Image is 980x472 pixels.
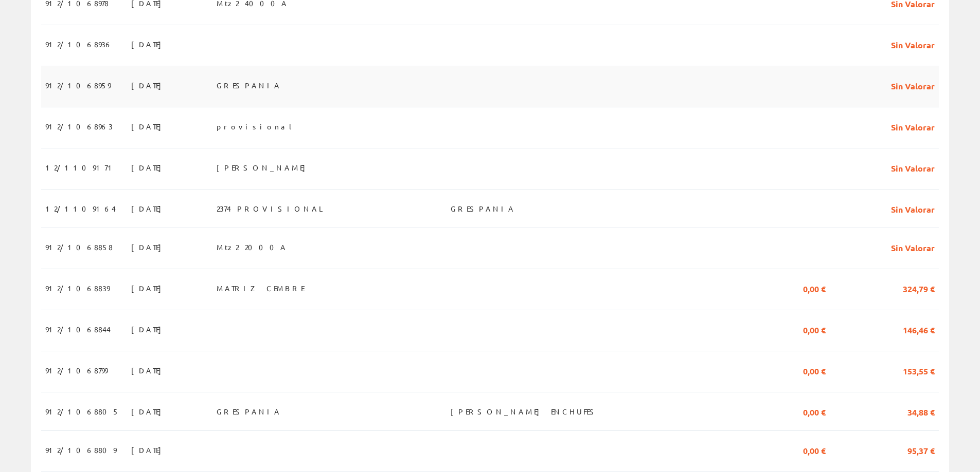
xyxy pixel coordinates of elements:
span: [PERSON_NAME] [217,159,311,176]
span: [DATE] [131,159,167,176]
span: 912/1068963 [45,118,113,135]
span: Sin Valorar [891,118,935,135]
span: [DATE] [131,403,167,420]
span: Sin Valorar [891,200,935,217]
span: Sin Valorar [891,35,935,53]
span: 146,46 € [903,320,935,338]
span: [DATE] [131,441,167,459]
span: 12/1109171 [45,159,116,176]
span: 2374 PROVISIONAL [217,200,328,217]
span: GRESPANIA [217,77,281,94]
span: Sin Valorar [891,77,935,94]
span: [PERSON_NAME] ENCHUFES [451,403,599,420]
span: [DATE] [131,200,167,217]
span: provisional [217,118,296,135]
span: [DATE] [131,279,167,297]
span: 0,00 € [803,362,826,379]
span: GRESPANIA [217,403,281,420]
span: 912/1068936 [45,35,113,53]
span: 0,00 € [803,441,826,459]
span: 0,00 € [803,279,826,297]
span: 34,88 € [907,403,935,420]
span: 0,00 € [803,320,826,338]
span: 912/1068805 [45,403,119,420]
span: 0,00 € [803,403,826,420]
span: [DATE] [131,362,167,379]
span: [DATE] [131,238,167,256]
span: [DATE] [131,320,167,338]
span: 153,55 € [903,362,935,379]
span: 912/1068844 [45,320,111,338]
span: 324,79 € [903,279,935,297]
span: 12/1109164 [45,200,116,217]
span: Mtz2 2000A [217,238,288,256]
span: 95,37 € [907,441,935,459]
span: 912/1068799 [45,362,108,379]
span: 912/1068839 [45,279,110,297]
span: Sin Valorar [891,238,935,256]
span: Sin Valorar [891,159,935,176]
span: GRESPANIA [451,200,515,217]
span: [DATE] [131,35,167,53]
span: 912/1068858 [45,238,113,256]
span: 912/1068809 [45,441,116,459]
span: MATRIZ CEMBRE [217,279,304,297]
span: 912/1068959 [45,77,111,94]
span: [DATE] [131,118,167,135]
span: [DATE] [131,77,167,94]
